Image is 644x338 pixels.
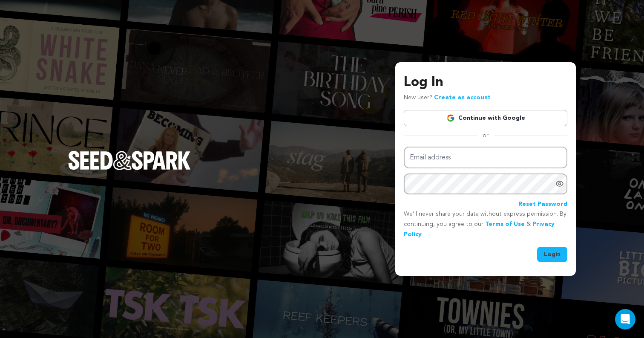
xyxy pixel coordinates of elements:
a: Show password as plain text. Warning: this will display your password on the screen. [555,179,564,188]
a: Seed&Spark Homepage [68,151,191,187]
img: Seed&Spark Logo [68,151,191,170]
div: Open Intercom Messenger [615,309,635,329]
button: Login [537,247,567,262]
input: Email address [404,147,567,168]
a: Privacy Policy [404,221,555,237]
a: Terms of Use [485,221,525,227]
img: Google logo [446,114,455,122]
a: Continue with Google [404,110,567,126]
h3: Log In [404,72,567,93]
a: Create an account [434,95,491,101]
span: or [477,131,494,140]
p: New user? [404,93,491,103]
a: Reset Password [518,199,567,210]
p: We’ll never share your data without express permission. By continuing, you agree to our & . [404,209,567,240]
